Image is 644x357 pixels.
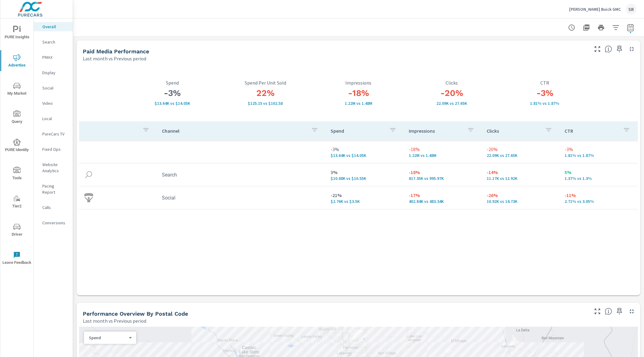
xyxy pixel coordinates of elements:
h3: 22% [219,88,312,98]
button: Minimize Widget [627,306,637,316]
p: $13,641 vs $14,053 [331,153,399,158]
span: Query [2,110,32,125]
p: Conversions [42,220,68,226]
p: $2,757 vs $3,502 [331,199,399,204]
span: Leave Feedback [2,251,32,266]
p: Website Analytics [42,161,68,174]
div: Conversions [34,218,73,227]
p: 1.81% vs 1.87% [565,153,633,158]
span: PURE Insights [2,26,32,41]
p: PMAX [42,54,68,60]
span: Understand performance data by postal code. Individual postal codes can be selected and expanded ... [605,308,612,315]
div: SR [626,4,637,15]
p: Last month vs Previous period [83,55,146,62]
span: Understand performance metrics over the selected time range. [605,45,612,53]
span: My Market [2,82,32,97]
p: $125.15 vs $102.58 [219,101,312,106]
h5: Performance Overview By Postal Code [83,310,188,317]
p: Impressions [312,80,405,85]
div: PMAX [34,53,73,62]
div: PureCars TV [34,129,73,139]
p: -26% [487,192,555,199]
p: 22,085 vs 27,650 [487,153,555,158]
p: Spend [126,80,219,85]
p: 1,220,192 vs 1,479,309 [409,153,477,158]
p: -3% [565,146,633,153]
p: 22,085 vs 27,650 [405,101,498,106]
p: -17% [409,192,477,199]
p: Fixed Ops [42,146,68,152]
h3: -20% [405,88,498,98]
button: Select Date Range [624,21,637,34]
h3: -18% [312,88,405,98]
span: Save this to your personalized report [615,44,624,54]
p: Calls [42,204,68,211]
p: [PERSON_NAME] Buick GMC [569,6,621,12]
p: 10,917 vs 14,732 [487,199,555,204]
span: Driver [2,223,32,238]
img: icon-search.svg [84,170,93,179]
p: -14% [487,169,555,176]
p: $13,641 vs $14,053 [126,101,219,106]
td: Search [157,167,326,183]
img: icon-social.svg [84,193,93,202]
p: -20% [487,146,555,153]
button: Apply Filters [610,21,622,34]
div: Website Analytics [34,160,73,175]
div: Calls [34,203,73,212]
span: Tier2 [2,195,32,210]
div: Local [34,114,73,123]
div: Display [34,68,73,77]
div: Pacing Report [34,181,73,197]
span: PURE Identity [2,139,32,154]
button: Minimize Widget [627,44,637,54]
h3: -3% [126,88,219,98]
h3: -3% [498,88,592,98]
p: CTR [498,80,592,85]
p: 817,351 vs 995,973 [409,176,477,181]
p: Spend [89,335,126,340]
span: Tools [2,167,32,182]
p: Overall [42,24,68,30]
p: Social [42,85,68,91]
p: Pacing Report [42,183,68,195]
div: Social [34,83,73,93]
span: Advertise [2,54,32,69]
div: Spend [84,335,131,341]
button: Make Fullscreen [592,44,602,54]
p: 402,841 vs 483,336 [409,199,477,204]
p: CTR [565,128,618,134]
span: Save this to your personalized report [615,306,624,316]
p: Display [42,70,68,76]
p: 1,220,192 vs 1,479,309 [312,101,405,106]
p: 2.71% vs 3.05% [565,199,633,204]
p: $10,884 vs $10,551 [331,176,399,181]
div: Search [34,37,73,47]
p: Video [42,100,68,106]
button: "Export Report to PDF" [580,21,592,34]
div: Fixed Ops [34,145,73,154]
p: PureCars TV [42,131,68,137]
p: -18% [409,146,477,153]
p: Clicks [405,80,498,85]
p: -11% [565,192,633,199]
h5: Paid Media Performance [83,48,149,55]
p: Impressions [409,128,462,134]
p: Channel [162,128,306,134]
button: Make Fullscreen [592,306,602,316]
p: 1.37% vs 1.3% [565,176,633,181]
button: Print Report [595,21,607,34]
p: 1.81% vs 1.87% [498,101,592,106]
p: Spend [331,128,384,134]
div: Video [34,99,73,108]
p: Last month vs Previous period [83,317,146,325]
p: -21% [331,192,399,199]
p: -18% [409,169,477,176]
div: nav menu [0,18,33,272]
p: Spend Per Unit Sold [219,80,312,85]
div: Overall [34,22,73,31]
p: 3% [331,169,399,176]
td: Social [157,190,326,206]
p: -3% [331,146,399,153]
p: Clicks [487,128,540,134]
